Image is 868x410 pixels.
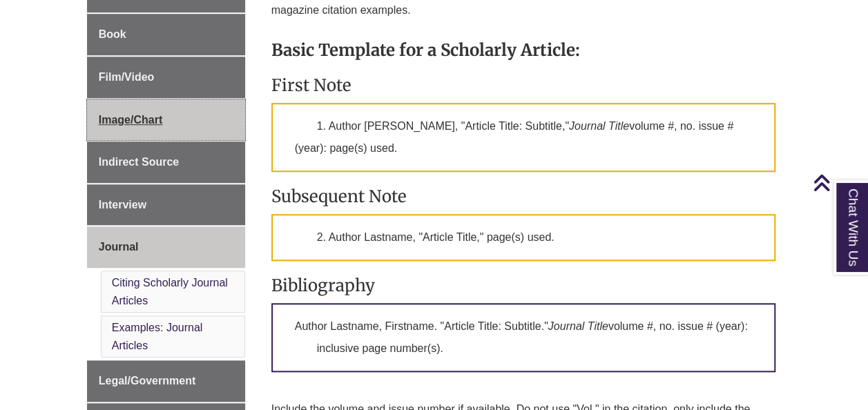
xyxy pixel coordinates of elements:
span: Journal [99,241,139,253]
a: Citing Scholarly Journal Articles [112,277,228,306]
a: Book [87,14,245,55]
em: Journal Title [548,320,608,332]
span: Indirect Source [99,156,179,168]
a: Indirect Source [87,141,245,183]
a: Journal [87,226,245,268]
span: Interview [99,199,146,211]
em: Journal Title [569,120,629,132]
span: Legal/Government [99,375,195,387]
h3: Bibliography [271,275,776,296]
span: Book [99,28,126,40]
p: 1. Author [PERSON_NAME], "Article Title: Subtitle," volume #, no. issue # (year): page(s) used. [271,103,776,172]
h3: First Note [271,75,776,96]
a: Image/Chart [87,99,245,141]
span: Film/Video [99,71,155,83]
p: 2. Author Lastname, "Article Title," page(s) used. [271,214,776,261]
strong: Basic Template for a Scholarly Article: [271,39,580,61]
a: Interview [87,184,245,226]
a: Back to Top [813,173,865,192]
p: Author Lastname, Firstname. "Article Title: Subtitle." volume #, no. issue # (year): inclusive pa... [271,303,776,372]
span: Image/Chart [99,114,162,126]
a: Examples: Journal Articles [112,322,203,351]
h3: Subsequent Note [271,186,776,207]
a: Legal/Government [87,360,245,402]
a: Film/Video [87,57,245,98]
